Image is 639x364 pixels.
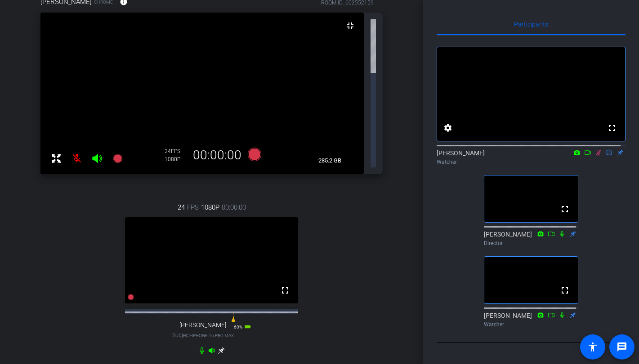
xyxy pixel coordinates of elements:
span: - [190,332,192,338]
div: [PERSON_NAME] [484,230,578,247]
div: [PERSON_NAME] [484,311,578,329]
mat-icon: fullscreen [559,204,570,215]
div: [PERSON_NAME] [437,149,626,166]
span: 285.2 GB [315,155,344,166]
div: 00:00:00 [187,148,247,163]
mat-icon: battery_std [244,323,251,330]
span: 00:00:00 [222,202,246,212]
mat-icon: settings [442,123,453,133]
div: Watcher [484,320,578,329]
span: 1080P [201,202,219,212]
mat-icon: fullscreen [559,285,570,296]
div: Director [484,239,578,247]
span: FPS [187,202,199,212]
span: 24 [178,202,185,212]
span: 60% [234,325,242,329]
span: iPhone 16 Pro Max [192,333,234,338]
mat-icon: flip [604,148,615,156]
span: Participants [514,21,548,27]
span: FPS [171,148,180,154]
span: Subject [172,331,234,339]
mat-icon: accessibility [587,342,598,352]
mat-icon: message [617,342,627,352]
mat-icon: fullscreen [280,285,290,296]
mat-icon: fullscreen [607,123,617,133]
mat-icon: 5 dB [228,311,239,322]
div: 1080P [165,156,187,163]
div: Watcher [437,158,626,166]
div: 24 [165,148,187,155]
span: [PERSON_NAME] [179,321,226,329]
mat-icon: fullscreen_exit [345,20,356,31]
